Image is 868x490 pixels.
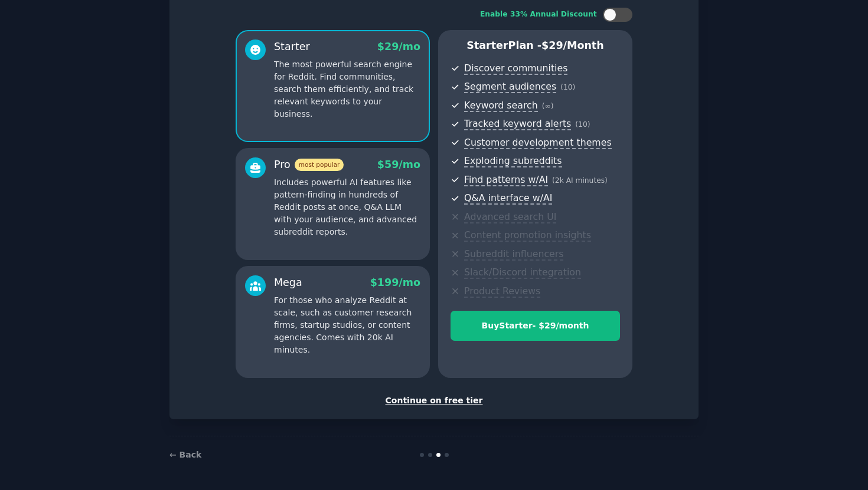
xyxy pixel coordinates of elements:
[464,248,563,261] span: Subreddit influencers
[274,275,302,290] div: Mega
[274,40,310,54] div: Starter
[464,229,591,242] span: Content promotion insights
[274,58,420,120] p: The most powerful search engine for Reddit. Find communities, search them efficiently, and track ...
[464,118,571,130] span: Tracked keyword alerts
[274,294,420,356] p: For those who analyze Reddit at scale, such as customer research firms, startup studios, or conte...
[542,102,554,110] span: ( ∞ )
[464,174,548,186] span: Find patterns w/AI
[377,41,420,52] span: $ 29 /mo
[377,159,420,170] span: $ 59 /mo
[464,192,552,205] span: Q&A interface w/AI
[295,159,344,171] span: most popular
[464,81,556,93] span: Segment audiences
[464,155,562,167] span: Exploding subreddits
[464,137,612,149] span: Customer development themes
[451,320,619,332] div: Buy Starter - $ 29 /month
[464,63,567,75] span: Discover communities
[464,267,581,279] span: Slack/Discord integration
[370,277,420,288] span: $ 199 /mo
[451,38,620,53] p: Starter Plan -
[575,120,590,129] span: ( 10 )
[274,157,344,172] div: Pro
[464,211,556,223] span: Advanced search UI
[169,450,201,459] a: ← Back
[464,285,540,298] span: Product Reviews
[560,83,575,91] span: ( 10 )
[480,9,597,20] div: Enable 33% Annual Discount
[552,176,608,185] span: ( 2k AI minutes )
[182,394,686,407] div: Continue on free tier
[451,311,620,341] button: BuyStarter- $29/month
[464,100,538,112] span: Keyword search
[541,40,604,51] span: $ 29 /month
[274,176,420,238] p: Includes powerful AI features like pattern-finding in hundreds of Reddit posts at once, Q&A LLM w...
